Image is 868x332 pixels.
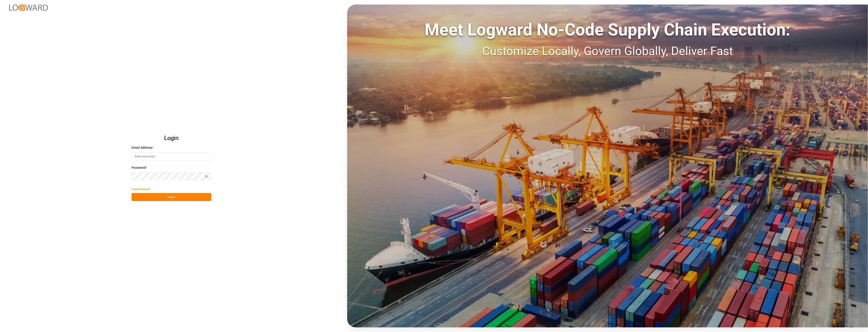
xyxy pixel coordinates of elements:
input: Enter your email [132,153,211,161]
span: Email Address [132,145,152,150]
h2: Login [132,131,211,146]
div: Customize Locally, Govern Globally, Deliver Fast [347,42,868,60]
img: Logward_new_orange.png [9,5,48,11]
span: Password [132,165,146,170]
button: Log In [132,193,211,201]
button: Forgot Password? [132,185,150,193]
div: Meet Logward No-Code Supply Chain Execution: [347,17,868,42]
